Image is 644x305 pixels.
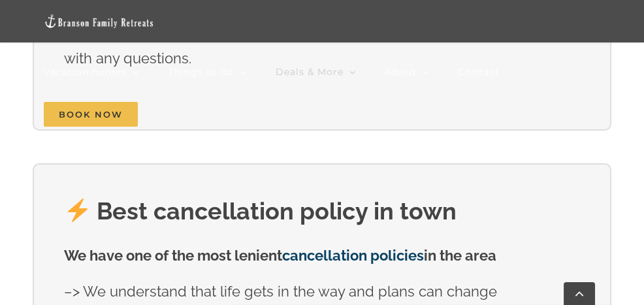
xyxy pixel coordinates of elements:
a: Things to do [169,51,246,93]
a: Contact [459,51,500,93]
nav: Main Menu Sticky [44,51,600,136]
span: About [385,67,417,76]
a: About [385,51,429,93]
img: ⚡️ [66,199,89,222]
a: Deals & More [276,51,356,93]
span: Things to do [169,67,234,76]
strong: Best cancellation policy in town [97,197,457,225]
img: Branson Family Retreats Logo [44,14,154,28]
a: cancellation policies [282,247,424,264]
span: Book Now [44,102,138,127]
span: Deals & More [276,67,344,76]
span: Contact [459,67,500,76]
a: Vacation homes [44,51,139,93]
p: –> We understand that life gets in the way and plans can change [64,280,580,303]
strong: We have one of the most lenient in the area [64,247,496,264]
a: Book Now [44,93,138,136]
span: Vacation homes [44,67,127,76]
